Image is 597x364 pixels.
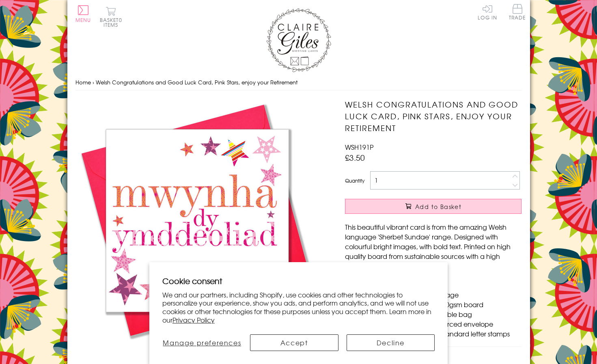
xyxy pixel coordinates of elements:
[103,16,122,28] span: 0 items
[250,334,338,351] button: Accept
[162,334,242,351] button: Manage preferences
[75,78,91,86] a: Home
[345,99,522,134] h1: Welsh Congratulations and Good Luck Card, Pink Stars, enjoy your Retirement
[93,78,94,86] span: ›
[415,202,461,211] span: Add to Basket
[96,78,297,86] span: Welsh Congratulations and Good Luck Card, Pink Stars, enjoy your Retirement
[345,142,373,152] span: WSH191P
[509,4,526,22] a: Trade
[163,338,241,347] span: Manage preferences
[172,315,215,325] a: Privacy Policy
[266,8,331,72] img: Claire Giles Greetings Cards
[345,222,522,271] p: This beautiful vibrant card is from the amazing Welsh language 'Sherbet Sundae' range. Designed w...
[162,275,435,286] h2: Cookie consent
[345,177,364,184] label: Quantity
[75,5,91,22] button: Menu
[162,291,435,324] p: We and our partners, including Shopify, use cookies and other technologies to personalize your ex...
[100,6,122,27] button: Basket0 items
[509,4,526,20] span: Trade
[347,334,435,351] button: Decline
[478,4,497,20] a: Log In
[345,199,522,214] button: Add to Basket
[75,99,319,342] img: Welsh Congratulations and Good Luck Card, Pink Stars, enjoy your Retirement
[75,74,522,91] nav: breadcrumbs
[75,16,91,24] span: Menu
[345,152,365,163] span: £3.50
